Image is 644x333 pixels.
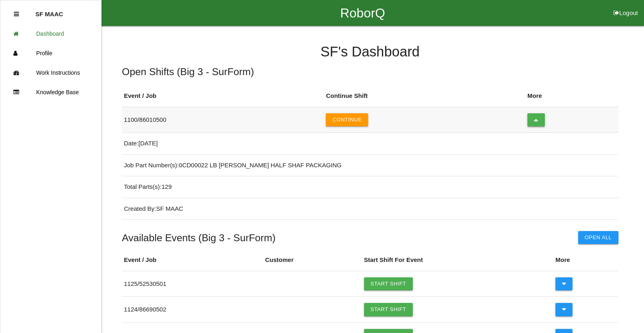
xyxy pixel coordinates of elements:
[122,66,618,77] h5: Open Shifts ( Big 3 - SurForm )
[263,249,362,271] th: Customer
[0,82,101,102] a: Knowledge Base
[0,63,101,82] a: Work Instructions
[122,133,618,155] td: Date: [DATE]
[122,107,324,132] td: 1100 / 86010500
[122,249,263,271] th: Event / Job
[326,113,368,126] button: Continue
[364,303,413,316] a: Start Shift
[553,249,618,271] th: More
[362,249,553,271] th: Start Shift For Event
[364,277,413,290] a: Start Shift
[122,297,263,322] td: 1124 / 86690502
[35,4,63,17] p: SF MAAC
[122,154,618,176] td: Job Part Number(s): 0CD00022 LB [PERSON_NAME] HALF SHAF PACKAGING
[324,85,525,107] th: Continue Shift
[14,4,19,24] div: Close
[578,231,618,244] button: Open All
[122,176,618,198] td: Total Parts(s): 129
[0,43,101,63] a: Profile
[122,198,618,220] td: Created By: SF MAAC
[122,44,618,60] h4: SF 's Dashboard
[525,85,618,107] th: More
[122,271,263,296] td: 1125 / 52530501
[122,232,275,243] h5: Available Events ( Big 3 - SurForm )
[122,85,324,107] th: Event / Job
[0,24,101,43] a: Dashboard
